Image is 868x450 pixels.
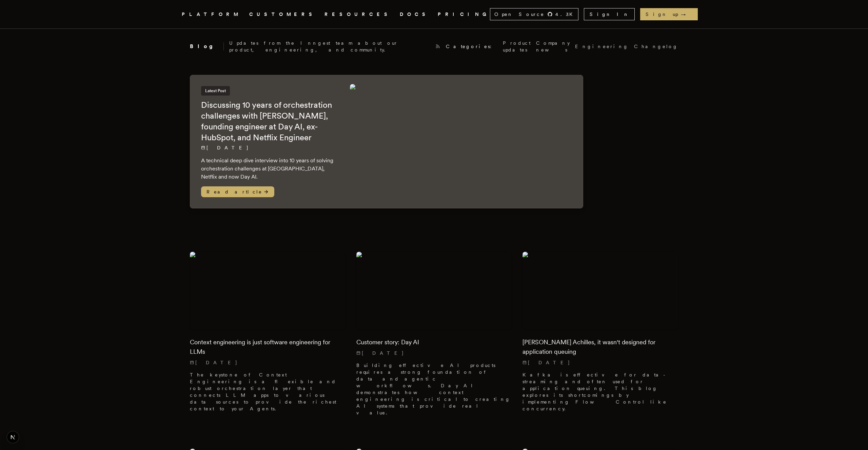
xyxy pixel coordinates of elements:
[522,359,678,366] p: [DATE]
[190,252,346,417] a: Featured image for Context engineering is just software engineering for LLMs blog postContext eng...
[356,337,512,347] h2: Customer story: Day AI
[681,11,692,18] span: →
[356,252,512,329] img: Featured image for Customer story: Day AI blog post
[522,252,678,329] img: Featured image for Kafka's Achilles, it wasn't designed for application queuing blog post
[522,337,678,356] h2: [PERSON_NAME] Achilles, it wasn't designed for application queuing
[190,75,583,208] a: Latest PostDiscussing 10 years of orchestration challenges with [PERSON_NAME], founding engineer ...
[503,40,531,53] a: Product updates
[575,43,629,50] a: Engineering
[201,157,336,181] p: A technical deep dive interview into 10 years of solving orchestration challenges at [GEOGRAPHIC_...
[201,86,230,96] span: Latest Post
[356,362,512,416] p: Building effective AI products requires a strong foundation of data and agentic workflows. Day AI...
[446,43,497,50] span: Categories:
[634,43,678,50] a: Changelog
[201,144,336,151] p: [DATE]
[438,10,490,19] a: PRICING
[494,11,545,18] span: Open Source
[555,11,577,18] span: 4.3 K
[640,8,698,20] a: Sign up
[229,40,430,53] p: Updates from the Inngest team about our product, engineering, and community.
[182,10,241,19] button: PLATFORM
[190,359,346,366] p: [DATE]
[201,100,336,143] h2: Discussing 10 years of orchestration challenges with [PERSON_NAME], founding engineer at Day AI, ...
[522,371,678,412] p: Kafka is effective for data-streaming and often used for application queuing. This blog explores ...
[190,337,346,356] h2: Context engineering is just software engineering for LLMs
[324,10,392,19] button: RESOURCES
[249,10,316,19] a: CUSTOMERS
[356,350,512,356] p: [DATE]
[536,40,570,53] a: Company news
[400,10,430,19] a: DOCS
[522,252,678,417] a: Featured image for Kafka's Achilles, it wasn't designed for application queuing blog post[PERSON_...
[356,252,512,422] a: Featured image for Customer story: Day AI blog postCustomer story: Day AI[DATE] Building effectiv...
[190,371,346,412] p: The keystone of Context Engineering is a flexible and robust orchestration layer that connects LL...
[350,84,580,199] img: Featured image for Discussing 10 years of orchestration challenges with Erik Munson, founding eng...
[584,8,635,20] a: Sign In
[190,42,224,50] h2: Blog
[190,252,346,329] img: Featured image for Context engineering is just software engineering for LLMs blog post
[201,186,274,197] span: Read article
